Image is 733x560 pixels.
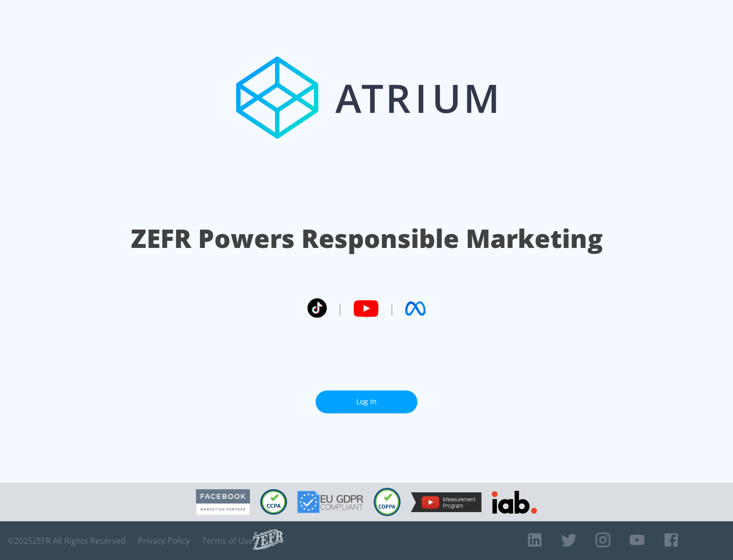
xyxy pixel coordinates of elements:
span: | [389,301,395,316]
h1: ZEFR Powers Responsible Marketing [131,221,603,256]
img: COPPA Compliant [374,488,401,516]
span: © 2025 ZEFR All Rights Reserved [8,536,126,546]
img: CCPA Compliant [260,489,287,515]
a: Log In [316,390,417,413]
img: GDPR Compliant [297,491,363,513]
img: Facebook Marketing Partner [196,489,250,515]
a: Terms of Use [202,536,253,546]
img: IAB [492,491,537,514]
img: YouTube Measurement Program [411,492,482,512]
a: Privacy Policy [138,536,190,546]
span: | [337,301,343,316]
